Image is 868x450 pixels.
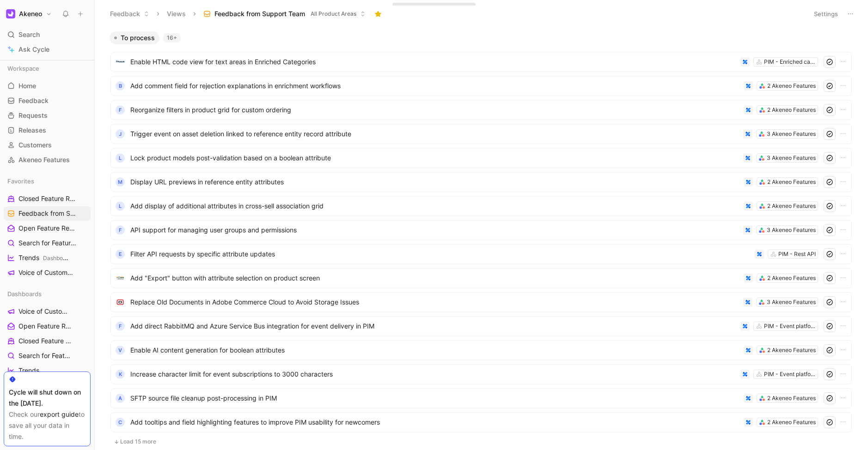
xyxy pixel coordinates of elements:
[18,209,78,219] span: Feedback from Support Team
[110,124,852,144] a: JTrigger event on asset deletion linked to reference entity record attribute3 Akeneo Features
[18,194,76,204] span: Closed Feature Requests
[18,307,69,316] span: Voice of Customers
[116,129,125,139] div: J
[767,298,816,307] div: 3 Akeneo Features
[130,80,740,91] span: Add comment field for rejection explanations in enrichment workflows
[110,148,852,168] a: LLock product models post-validation based on a boolean attribute3 Akeneo Features
[18,268,74,278] span: Voice of Customers
[110,268,852,288] a: logoAdd "Export" button with attribute selection on product screen2 Akeneo Features
[764,57,816,67] div: PIM - Enriched categories
[764,322,816,331] div: PIM - Event platform
[106,7,153,21] button: Feedback
[4,94,91,108] a: Feedback
[767,129,816,139] div: 3 Akeneo Features
[116,225,125,235] div: F
[4,349,91,363] a: Search for Feature Requests
[163,7,190,21] button: Views
[116,177,125,187] div: M
[18,155,70,164] span: Akeneo Features
[4,251,91,265] a: TrendsDashboards
[18,366,39,375] span: Trends
[116,418,125,427] div: C
[214,9,305,18] span: Feedback from Support Team
[18,322,72,331] span: Open Feature Requests
[767,201,816,211] div: 2 Akeneo Features
[130,297,740,308] span: Replace Old Documents in Adobe Commerce Cloud to Avoid Storage Issues
[130,225,740,236] span: API support for managing user groups and permissions
[130,345,740,356] span: Enable AI content generation for boolean attributes
[110,220,852,240] a: FAPI support for managing user groups and permissions3 Akeneo Features
[130,128,740,140] span: Trigger event on asset deletion linked to reference entity record attribute
[4,236,91,250] a: Search for Feature Requests
[116,346,125,355] div: V
[18,29,40,40] span: Search
[311,9,356,18] span: All Product Areas
[116,274,125,283] img: logo
[110,316,852,336] a: FAdd direct RabbitMQ and Azure Service Bus integration for event delivery in PIMPIM - Event platform
[4,43,91,56] a: Ask Cycle
[767,153,816,163] div: 3 Akeneo Features
[4,7,54,20] button: AkeneoAkeneo
[110,412,852,432] a: CAdd tooltips and field highlighting features to improve PIM usability for newcomers2 Akeneo Feat...
[9,409,86,442] div: Check our to save all your data in time.
[40,410,79,418] a: export guide
[116,370,125,379] div: K
[110,52,852,72] a: logoEnable HTML code view for text areas in Enriched CategoriesPIM - Enriched categories
[778,249,816,259] div: PIM - Rest API
[4,123,91,137] a: Releases
[110,292,852,312] a: logoReplace Old Documents in Adobe Commerce Cloud to Avoid Storage Issues3 Akeneo Features
[18,224,76,233] span: Open Feature Requests
[767,81,816,91] div: 2 Akeneo Features
[4,207,91,220] a: Feedback from Support Team
[4,138,91,152] a: Customers
[18,238,77,248] span: Search for Feature Requests
[18,336,73,346] span: Closed Feature Requests
[130,201,740,212] span: Add display of additional attributes in cross-sell association grid
[4,79,91,93] a: Home
[4,287,91,301] div: Dashboards
[130,393,740,404] span: SFTP source file cleanup post-processing in PIM
[4,61,91,75] div: Workspace
[116,249,125,259] div: E
[767,105,816,115] div: 2 Akeneo Features
[767,225,816,235] div: 3 Akeneo Features
[110,31,159,44] button: To process
[116,153,125,163] div: L
[110,172,852,192] a: MDisplay URL previews in reference entity attributes2 Akeneo Features
[163,33,181,43] div: 16+
[121,33,155,43] span: To process
[110,244,852,264] a: EFilter API requests by specific attribute updatesPIM - Rest API
[767,418,816,427] div: 2 Akeneo Features
[767,394,816,403] div: 2 Akeneo Features
[18,126,46,135] span: Releases
[4,153,91,167] a: Akeneo Features
[7,289,42,298] span: Dashboards
[18,44,49,55] span: Ask Cycle
[199,7,370,21] button: Feedback from Support TeamAll Product Areas
[116,298,125,307] img: logo
[110,364,852,384] a: KIncrease character limit for event subscriptions to 3000 charactersPIM - Event platform
[18,351,74,360] span: Search for Feature Requests
[130,249,751,260] span: Filter API requests by specific attribute updates
[110,196,852,216] a: LAdd display of additional attributes in cross-sell association grid2 Akeneo Features
[19,10,42,18] h1: Akeneo
[4,192,91,206] a: Closed Feature Requests
[116,57,125,67] img: logo
[18,253,68,263] span: Trends
[4,266,91,280] a: Voice of Customers
[18,96,49,105] span: Feedback
[110,76,852,96] a: BAdd comment field for rejection explanations in enrichment workflows2 Akeneo Features
[767,177,816,187] div: 2 Akeneo Features
[130,273,740,284] span: Add "Export" button with attribute selection on product screen
[4,221,91,235] a: Open Feature Requests
[130,56,737,67] span: Enable HTML code view for text areas in Enriched Categories
[130,417,740,428] span: Add tooltips and field highlighting features to improve PIM usability for newcomers
[18,111,48,120] span: Requests
[116,322,125,331] div: F
[18,81,36,91] span: Home
[4,364,91,377] a: Trends
[110,436,852,447] button: Load 15 more
[6,9,15,18] img: Akeneo
[130,176,740,188] span: Display URL previews in reference entity attributes
[130,104,740,116] span: Reorganize filters in product grid for custom ordering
